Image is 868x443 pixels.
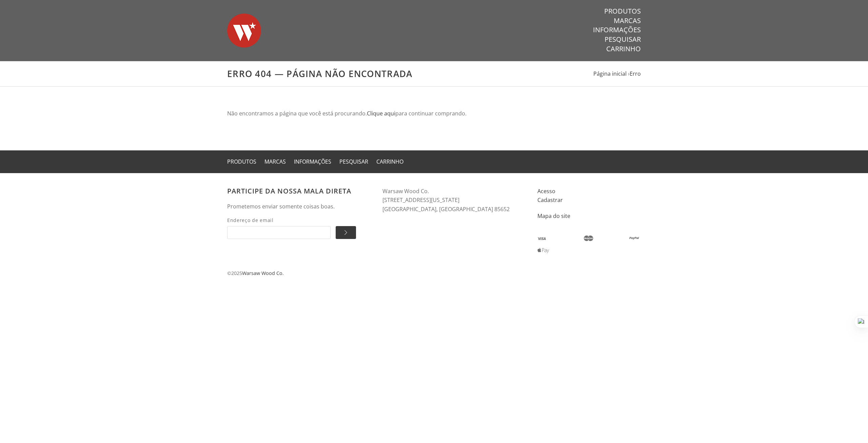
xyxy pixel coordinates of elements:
li: › [628,69,641,78]
a: Mapa do site [537,212,570,220]
span: Endereço de email [227,216,331,224]
p: Prometemos enviar somente coisas boas. [227,202,369,211]
a: Pesquisar [605,35,641,44]
a: Produtos [227,158,256,165]
input: Endereço de email [227,226,331,239]
address: Warsaw Wood Co. [STREET_ADDRESS][US_STATE] [GEOGRAPHIC_DATA], [GEOGRAPHIC_DATA] 85652 [382,187,524,214]
p: Não encontramos a página que você está procurando. para continuar comprando. [227,109,641,118]
a: Clique aqui [367,110,395,117]
a: Carrinho [606,44,641,53]
input:  [336,226,356,239]
img: Warsaw Wood Co. [227,7,261,54]
a: Warsaw Wood Co. [242,270,284,276]
h1: Erro 404 — Página não encontrada [227,68,641,79]
a: Marcas [264,158,286,165]
a: Marcas [614,16,641,25]
a: Cadastrar [537,196,563,204]
p: © 2025 [227,269,641,277]
a: Carrinho [376,158,403,165]
a: Erro [630,70,641,77]
a: Informações [593,25,641,34]
a: Produtos [604,7,641,16]
h3: Participe da nossa mala direta [227,187,369,195]
a: Informações [294,158,331,165]
a: Página inicial [593,70,627,77]
a: Pesquisar [339,158,368,165]
a: Acesso [537,187,555,195]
